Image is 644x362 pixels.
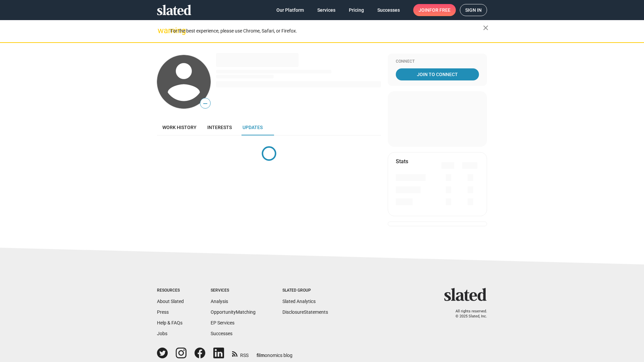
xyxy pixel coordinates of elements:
div: Slated Group [282,288,328,293]
mat-icon: warning [158,26,166,35]
span: Services [317,4,335,16]
a: Sign in [460,4,487,16]
span: for free [429,4,450,16]
p: All rights reserved. © 2025 Slated, Inc. [448,309,487,319]
span: Sign in [465,4,482,16]
a: Jobs [157,331,167,336]
a: Joinfor free [413,4,456,16]
span: Pricing [349,4,364,16]
span: Our Platform [276,4,304,16]
a: Pricing [343,4,369,16]
span: Join To Connect [397,68,478,80]
span: film [257,353,265,358]
a: Work history [157,119,202,135]
span: Work history [162,125,197,130]
a: Analysis [211,299,228,304]
span: Successes [377,4,400,16]
a: Slated Analytics [282,299,316,304]
span: Interests [207,125,232,130]
a: Join To Connect [396,68,479,80]
span: — [200,99,210,108]
a: Updates [237,119,268,135]
div: Connect [396,59,479,64]
div: For the best experience, please use Chrome, Safari, or Firefox. [170,26,483,36]
a: EP Services [211,320,234,325]
a: Successes [372,4,405,16]
a: DisclosureStatements [282,309,328,315]
a: Services [312,4,341,16]
div: Resources [157,288,184,293]
span: Updates [243,125,263,130]
a: Successes [211,331,232,336]
a: OpportunityMatching [211,309,256,315]
mat-icon: close [482,24,490,32]
a: filmonomics blog [257,347,292,359]
a: Help & FAQs [157,320,182,325]
a: Interests [202,119,237,135]
a: About Slated [157,299,184,304]
a: Our Platform [271,4,309,16]
div: Services [211,288,256,293]
mat-card-title: Stats [396,158,408,165]
span: Join [419,4,450,16]
a: RSS [232,348,249,359]
a: Press [157,309,169,315]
